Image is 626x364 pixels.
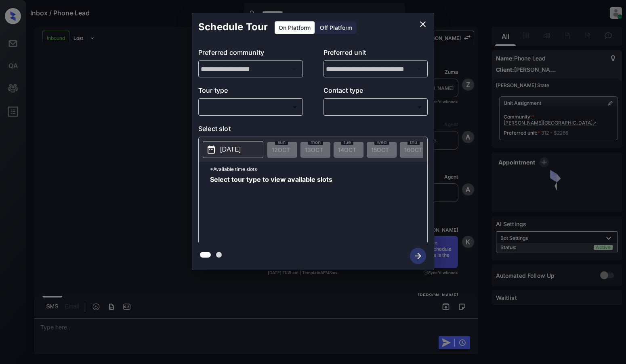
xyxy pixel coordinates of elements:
[192,13,274,41] h2: Schedule Tour
[316,21,356,34] div: Off Platform
[415,16,431,32] button: close
[220,145,241,154] p: [DATE]
[275,21,315,34] div: On Platform
[210,162,427,176] p: *Available time slots
[198,48,303,60] p: Preferred community
[203,141,263,158] button: [DATE]
[210,176,332,241] span: Select tour type to view available slots
[198,85,303,98] p: Tour type
[198,124,428,137] p: Select slot
[324,85,428,98] p: Contact type
[324,48,428,60] p: Preferred unit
